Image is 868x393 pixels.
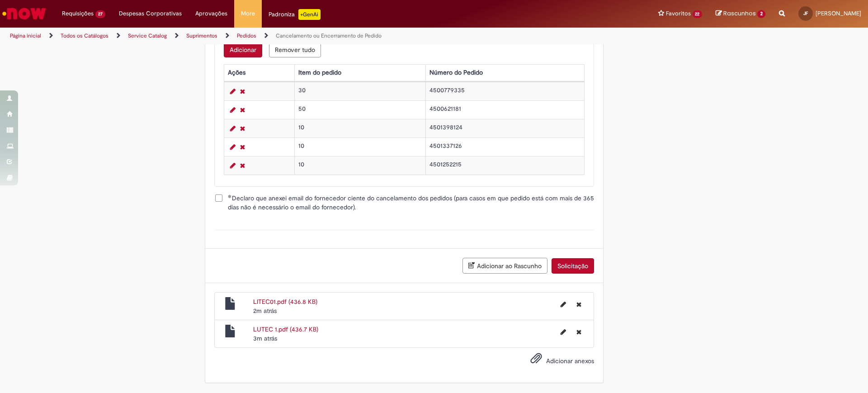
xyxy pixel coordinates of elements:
td: 4501337126 [426,138,585,156]
td: 4500621181 [426,101,585,119]
button: Solicitação [552,258,594,274]
span: [PERSON_NAME] [816,9,861,17]
span: Declaro que anexei email do fornecedor ciente do cancelamento dos pedidos (para casos em que pedi... [228,194,594,212]
a: Editar Linha 1 [228,86,238,97]
time: 30/09/2025 13:12:48 [253,334,277,342]
a: Remover linha 5 [238,160,247,171]
span: 22 [693,10,703,18]
span: Rascunhos [723,9,756,18]
button: Adicionar uma linha para Informações Cancelamento [224,42,262,57]
button: Remover todas as linhas de Informações Cancelamento [269,42,321,57]
a: Rascunhos [716,9,765,18]
img: ServiceNow [1,5,47,23]
th: Número do Pedido [426,65,585,81]
a: Editar Linha 5 [228,160,238,171]
span: 27 [95,10,105,18]
a: Remover linha 4 [238,142,247,152]
button: Excluir LUTEC 1.pdf [571,325,587,339]
td: 50 [294,101,426,119]
span: 2m atrás [253,307,277,315]
button: Excluir LITEC01.pdf [571,297,587,312]
span: 2 [757,10,765,18]
a: Suprimentos [186,32,217,39]
span: Favoritos [666,9,691,18]
td: 10 [294,119,426,138]
a: Editar Linha 2 [228,104,238,115]
a: LITEC01.pdf (436.8 KB) [253,298,317,306]
a: Remover linha 3 [238,123,247,134]
a: Service Catalog [128,32,167,39]
a: Remover linha 1 [238,86,247,97]
span: JF [803,10,808,16]
span: Obrigatório Preenchido [228,194,232,198]
a: Página inicial [10,32,41,39]
button: Editar nome de arquivo LUTEC 1.pdf [555,325,571,339]
td: 4501398124 [426,119,585,138]
button: Adicionar ao Rascunho [462,258,547,274]
button: Editar nome de arquivo LITEC01.pdf [555,297,571,312]
td: 4501252215 [426,156,585,175]
span: Adicionar anexos [546,357,594,365]
a: LUTEC 1.pdf (436.7 KB) [253,325,318,333]
button: Adicionar anexos [528,350,544,371]
span: Requisições [62,9,94,18]
span: Aprovações [195,9,227,18]
th: Item do pedido [294,65,426,81]
time: 30/09/2025 13:14:00 [253,307,277,315]
span: Despesas Corporativas [119,9,182,18]
td: 4500779335 [426,82,585,101]
div: Padroniza [269,9,321,20]
a: Remover linha 2 [238,104,247,115]
a: Editar Linha 3 [228,123,238,134]
td: 10 [294,138,426,156]
span: More [241,9,255,18]
span: 3m atrás [253,334,277,342]
a: Cancelamento ou Encerramento de Pedido [276,32,382,39]
a: Pedidos [237,32,256,39]
a: Editar Linha 4 [228,142,238,152]
td: 10 [294,156,426,175]
a: Todos os Catálogos [61,32,108,39]
td: 30 [294,82,426,101]
th: Ações [224,65,294,81]
p: +GenAi [298,9,321,20]
ul: Trilhas de página [7,28,572,44]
